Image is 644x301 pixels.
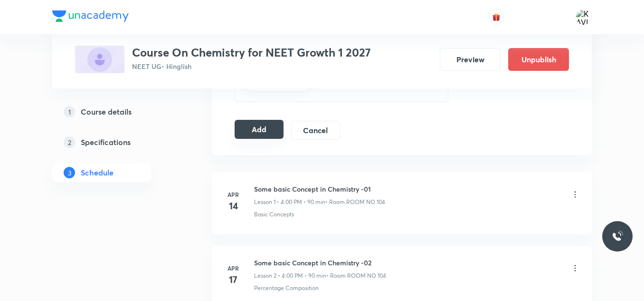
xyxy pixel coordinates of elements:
[440,48,501,71] button: Preview
[52,10,129,24] a: Company Logo
[52,10,129,22] img: Company Logo
[489,10,504,25] button: avatar
[224,190,243,199] h6: Apr
[132,46,371,59] h3: Course On Chemistry for NEET Growth 1 2027
[326,272,386,280] p: • Room ROOM NO 104
[508,48,569,71] button: Unpublish
[576,9,592,25] img: KAVITA YADAV
[132,61,371,71] p: NEET UG • Hinglish
[612,231,623,242] img: ttu
[235,120,284,139] button: Add
[254,210,294,219] p: Basic Concepts
[254,198,325,206] p: Lesson 1 • 4:00 PM • 90 min
[64,106,75,117] p: 1
[75,46,124,73] img: 9F1BD8A1-FECA-42B4-AFCD-F25729B6681B_plus.png
[492,13,501,21] img: avatar
[254,284,319,292] p: Percentage Composition
[81,167,114,178] h5: Schedule
[81,136,131,148] h5: Specifications
[224,264,243,272] h6: Apr
[64,167,75,178] p: 3
[81,106,132,117] h5: Course details
[224,199,243,213] h4: 14
[325,198,385,206] p: • Room ROOM NO 104
[52,133,181,152] a: 2Specifications
[254,258,386,268] h6: Some basic Concept in Chemistry -02
[291,121,340,140] button: Cancel
[254,272,326,280] p: Lesson 2 • 4:00 PM • 90 min
[64,136,75,148] p: 2
[224,272,243,287] h4: 17
[52,102,181,121] a: 1Course details
[254,184,385,194] h6: Some basic Concept in Chemistry -01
